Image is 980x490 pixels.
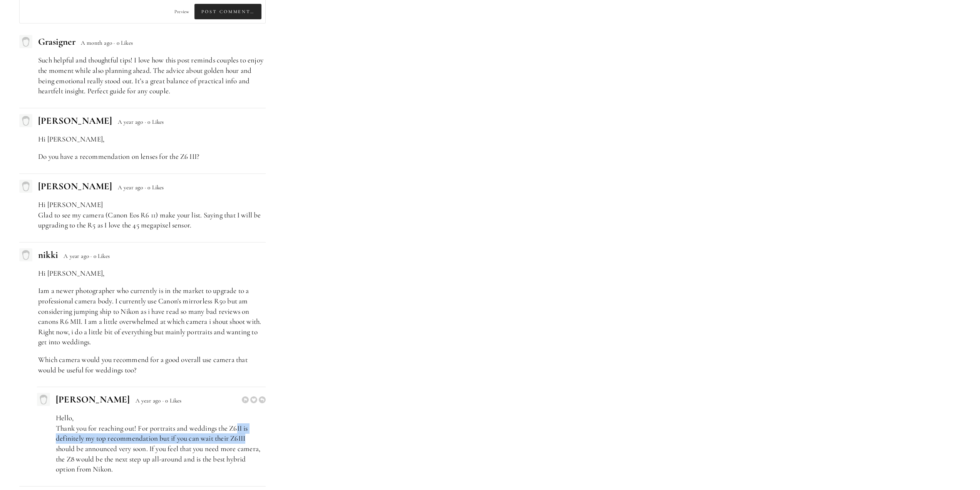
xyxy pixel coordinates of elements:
[38,134,266,145] p: Hi [PERSON_NAME],
[90,253,110,259] span: · 0 Likes
[38,115,112,126] span: [PERSON_NAME]
[114,39,133,46] span: · 0 Likes
[250,396,257,403] span: Like
[38,55,266,96] p: Such helpful and thoughtful tips! I love how this post reminds couples to enjoy the moment while ...
[259,396,266,403] span: Reply
[81,39,112,46] span: A month ago
[38,36,75,47] span: Grasigner
[38,152,266,162] p: Do you have a recommendation on lenses for the Z6 III?
[38,286,266,347] p: Iam a newer photographer who currently is in the market to upgrade to a professional camera body....
[118,118,143,125] span: A year ago
[56,394,130,405] span: [PERSON_NAME]
[162,397,182,404] span: · 0 Likes
[64,253,89,259] span: A year ago
[38,200,266,231] p: Hi [PERSON_NAME] Glad to see my camera (Canon Eos R6 11) make your list. Saying that I will be up...
[38,355,266,375] p: Which camera would you recommend for a good overall use camera that would be useful for weddings ...
[174,9,189,14] span: Preview
[38,180,112,192] span: [PERSON_NAME]
[38,268,266,279] p: Hi [PERSON_NAME],
[118,184,143,191] span: A year ago
[242,396,249,403] span: Report
[145,184,164,191] span: · 0 Likes
[194,4,261,19] span: Post Comment…
[38,249,58,261] span: nikki
[145,118,164,125] span: · 0 Likes
[136,397,161,404] span: A year ago
[56,413,266,475] p: Hello, Thank you for reaching out! For portraits and weddings the Z6II is definitely my top recom...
